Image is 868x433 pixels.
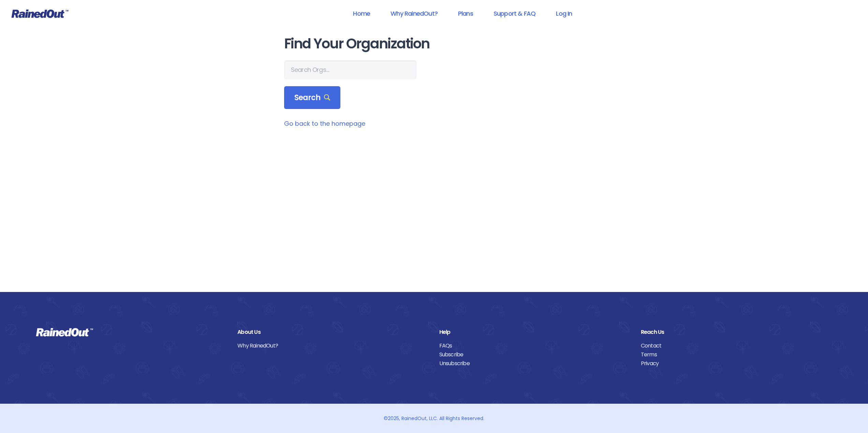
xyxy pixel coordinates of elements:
a: Go back to the homepage [284,119,365,128]
div: Reach Us [641,328,832,337]
input: Search Orgs… [284,60,416,79]
h1: Find Your Organization [284,36,584,51]
a: Support & FAQ [485,6,544,21]
div: About Us [237,328,429,337]
span: Search [294,93,330,103]
a: Subscribe [439,350,631,359]
a: Privacy [641,359,832,368]
a: Home [344,6,379,21]
div: Help [439,328,631,337]
div: Search [284,86,341,109]
a: Why RainedOut? [382,6,446,21]
a: Why RainedOut? [237,341,429,350]
a: FAQs [439,341,631,350]
a: Log In [547,6,581,21]
a: Contact [641,341,832,350]
a: Unsubscribe [439,359,631,368]
a: Plans [449,6,482,21]
a: Terms [641,350,832,359]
